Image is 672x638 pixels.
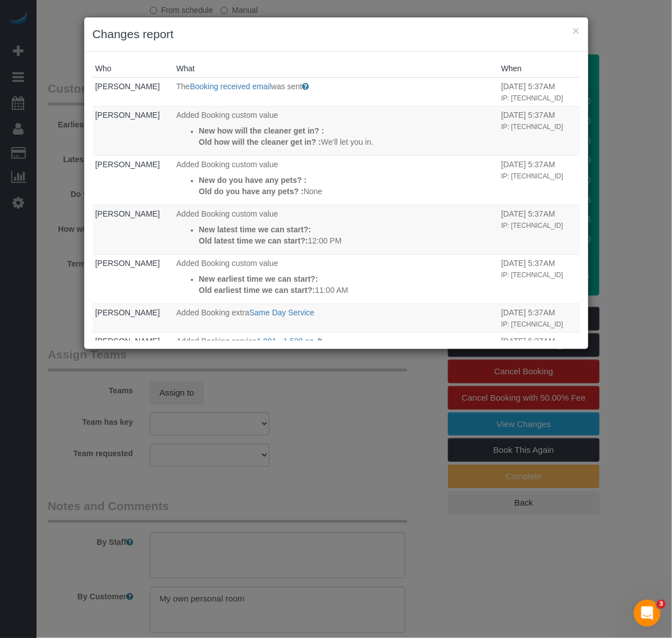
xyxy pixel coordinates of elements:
a: [PERSON_NAME] [95,160,160,169]
td: When [499,155,580,205]
td: Who [93,205,174,254]
span: Added Booking custom value [176,259,278,268]
td: Who [93,254,174,304]
a: Booking received email [190,82,271,91]
td: Who [93,77,174,106]
td: Who [93,304,174,332]
span: Added Booking custom value [176,111,278,120]
td: When [499,332,580,361]
a: [PERSON_NAME] [95,308,160,317]
th: Who [93,60,174,77]
small: IP: [TECHNICAL_ID] [501,172,563,180]
td: What [173,77,499,106]
span: The [176,82,190,91]
td: Who [93,155,174,205]
small: IP: [TECHNICAL_ID] [501,271,563,279]
a: [PERSON_NAME] [95,111,160,120]
button: × [573,25,579,36]
td: When [499,205,580,254]
sui-modal: Changes report [84,17,588,349]
iframe: Intercom live chat [634,600,661,627]
span: Added Booking service [176,337,257,346]
a: [PERSON_NAME] [95,259,160,268]
td: Who [93,106,174,155]
a: [PERSON_NAME] [95,337,160,346]
strong: New do you have any pets? : [199,176,307,185]
td: What [173,205,499,254]
td: What [173,332,499,361]
a: [PERSON_NAME] [95,82,160,91]
strong: Old latest time we can start?: [199,236,308,245]
small: IP: [TECHNICAL_ID] [501,94,563,102]
strong: New earliest time we can start?: [199,274,318,283]
strong: New how will the cleaner get in? : [199,126,324,135]
span: Added Booking custom value [176,209,278,218]
a: 1,001 - 1,500 sq. ft. [257,337,324,346]
td: What [173,106,499,155]
td: What [173,254,499,304]
p: None [199,186,496,197]
p: 12:00 PM [199,235,496,246]
a: [PERSON_NAME] [95,209,160,218]
td: What [173,155,499,205]
th: What [173,60,499,77]
td: Who [93,332,174,361]
h3: Changes report [93,26,580,43]
p: We'll let you in. [199,136,496,148]
th: When [499,60,580,77]
strong: Old do you have any pets? : [199,187,304,196]
strong: Old how will the cleaner get in? : [199,137,321,146]
td: What [173,304,499,332]
strong: Old earliest time we can start?: [199,286,315,295]
td: When [499,254,580,304]
small: IP: [TECHNICAL_ID] [501,123,563,131]
span: Added Booking custom value [176,160,278,169]
p: 11:00 AM [199,284,496,296]
span: 3 [657,600,666,609]
td: When [499,304,580,332]
span: Added Booking extra [176,308,249,317]
small: IP: [TECHNICAL_ID] [501,320,563,328]
td: When [499,77,580,106]
td: When [499,106,580,155]
span: was sent [271,82,302,91]
small: IP: [TECHNICAL_ID] [501,222,563,230]
strong: New latest time we can start?: [199,225,311,234]
a: Same Day Service [249,308,314,317]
